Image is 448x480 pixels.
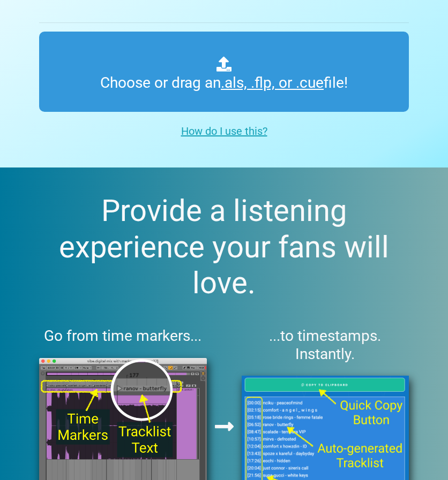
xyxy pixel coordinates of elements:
[242,327,409,363] h3: ...to timestamps. Instantly.
[26,193,422,301] h2: Provide a listening experience your fans will love.
[181,125,267,138] u: How do I use this?
[39,327,207,345] h3: Go from time markers...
